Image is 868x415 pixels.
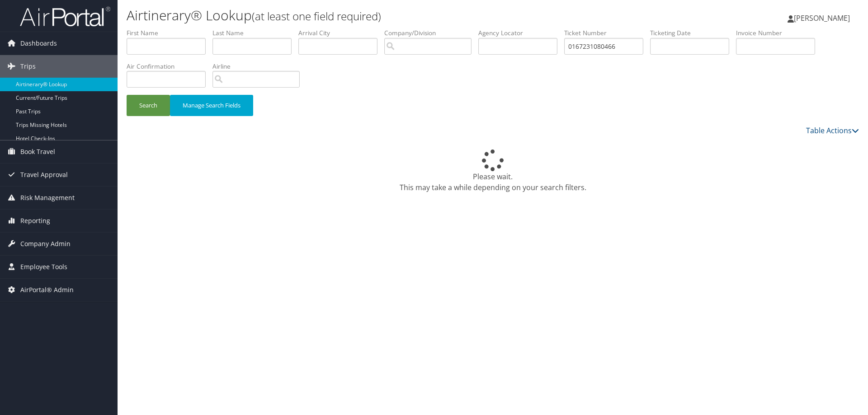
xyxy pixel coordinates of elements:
[794,13,850,23] span: [PERSON_NAME]
[170,95,253,116] button: Manage Search Fields
[212,62,307,71] label: Airline
[478,28,564,37] label: Agency Locator
[127,6,615,25] h1: Airtinerary® Lookup
[127,95,170,116] button: Search
[20,163,68,186] span: Travel Approval
[806,126,859,135] a: Table Actions
[127,62,212,71] label: Air Confirmation
[20,55,36,78] span: Trips
[788,5,859,32] a: [PERSON_NAME]
[20,279,74,301] span: AirPortal® Admin
[20,32,57,55] span: Dashboards
[564,28,650,37] label: Ticket Number
[650,28,736,37] label: Ticketing Date
[20,6,110,27] img: airportal-logo.png
[127,149,859,193] div: Please wait. This may take a while depending on your search filters.
[20,140,55,163] span: Book Travel
[127,28,212,37] label: First Name
[384,28,478,37] label: Company/Division
[20,256,67,278] span: Employee Tools
[298,28,384,37] label: Arrival City
[736,28,822,37] label: Invoice Number
[20,187,75,209] span: Risk Management
[212,28,298,37] label: Last Name
[20,210,50,232] span: Reporting
[20,233,71,255] span: Company Admin
[252,9,381,23] small: (at least one field required)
